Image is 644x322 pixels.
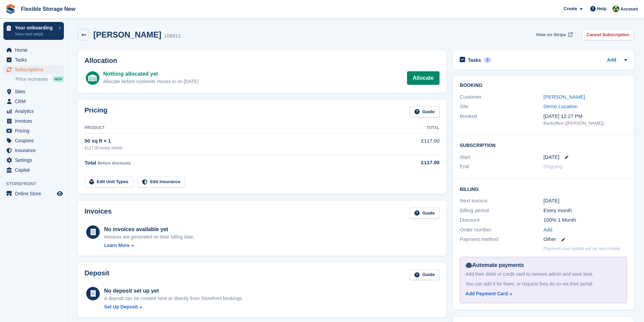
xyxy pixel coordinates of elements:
[3,116,64,126] a: menu
[15,31,55,37] p: View next steps
[15,136,55,145] span: Coupons
[466,280,621,288] div: You can add it for them, or request they do so via their portal.
[620,6,638,13] span: Account
[85,145,385,151] div: £117.00 every month
[104,287,243,295] div: No deposit set up yet
[544,245,620,252] p: Payment card added will be auto-linked
[410,106,439,118] a: Guide
[15,155,55,165] span: Settings
[164,32,181,40] div: 108811
[15,25,55,30] p: Your onboarding
[544,113,627,120] div: [DATE] 12:27 PM
[3,155,64,165] a: menu
[15,87,55,96] span: Sites
[15,106,55,116] span: Analytics
[533,29,574,40] a: View on Stripe
[85,176,133,188] a: Edit Unit Types
[385,133,439,155] td: £117.00
[15,65,55,74] span: Subscriptions
[460,142,627,148] h2: Subscription
[613,5,619,12] img: David Jones
[460,226,543,234] div: Order number
[104,303,138,311] div: Set Up Deposit
[544,120,627,127] div: Backoffice ([PERSON_NAME])
[544,197,627,205] div: [DATE]
[460,113,543,127] div: Booked
[544,164,563,169] span: Ongoing
[5,4,16,14] img: stora-icon-8386f47178a22dfd0bd8f6a31ec36ba5ce8667c1dd55bd0f319d3a0aa187defe.svg
[15,45,55,55] span: Home
[3,87,64,96] a: menu
[564,5,577,12] span: Create
[103,70,198,78] div: Nothing allocated yet
[484,57,492,63] div: 0
[582,29,634,40] a: Cancel Subscription
[3,22,64,40] a: Your onboarding View next steps
[607,56,616,64] a: Add
[53,76,64,82] div: NEW
[460,216,543,224] div: Discount
[410,207,439,219] a: Guide
[85,160,96,166] span: Total
[460,236,543,243] div: Payment method
[3,55,64,65] a: menu
[15,165,55,175] span: Capital
[16,75,64,83] a: Price increases NEW
[385,159,439,167] div: £117.00
[93,30,161,39] h2: [PERSON_NAME]
[18,3,78,15] a: Flexible Storage New
[3,146,64,155] a: menu
[104,225,195,233] div: No invoices available yet
[460,197,543,205] div: Next invoice
[98,161,131,166] span: Before discounts
[15,55,55,65] span: Tasks
[15,126,55,135] span: Pricing
[85,57,439,65] h2: Allocation
[15,189,55,198] span: Online Store
[466,261,621,269] div: Automate payments
[466,290,619,297] a: Add Payment Card
[3,65,64,74] a: menu
[544,94,585,100] a: [PERSON_NAME]
[6,180,67,187] span: Storefront
[85,207,112,219] h2: Invoices
[3,45,64,55] a: menu
[3,165,64,175] a: menu
[3,136,64,145] a: menu
[460,207,543,215] div: Billing period
[85,137,385,145] div: 50 sq ft × 1
[3,189,64,198] a: menu
[103,78,198,85] div: Allocate before customer moves in on [DATE]
[104,303,243,311] a: Set Up Deposit
[460,93,543,101] div: Customer
[460,185,627,192] h2: Billing
[544,207,627,215] div: Every month
[137,176,185,188] a: Edit Insurance
[544,236,627,243] div: Other
[460,83,627,88] h2: Booking
[85,269,109,280] h2: Deposit
[16,76,48,82] span: Price increases
[3,106,64,116] a: menu
[3,97,64,106] a: menu
[410,269,439,280] a: Guide
[85,106,108,118] h2: Pricing
[544,226,553,234] a: Add
[544,216,627,224] div: 100% 1 Month
[104,242,129,249] div: Learn More
[466,271,621,278] div: Add their debit or credit card to remove admin and save time.
[104,233,195,241] div: Invoices are generated on their billing date.
[460,153,543,161] div: Start
[536,31,566,38] span: View on Stripe
[15,116,55,126] span: Invoices
[460,163,543,171] div: End
[468,57,481,63] h2: Tasks
[104,242,195,249] a: Learn More
[466,290,508,297] div: Add Payment Card
[597,5,606,12] span: Help
[3,126,64,135] a: menu
[544,153,559,161] time: 2025-09-19 00:00:00 UTC
[85,123,385,133] th: Product
[104,295,243,302] p: A deposit can be created here or directly from Storefront bookings.
[460,103,543,110] div: Site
